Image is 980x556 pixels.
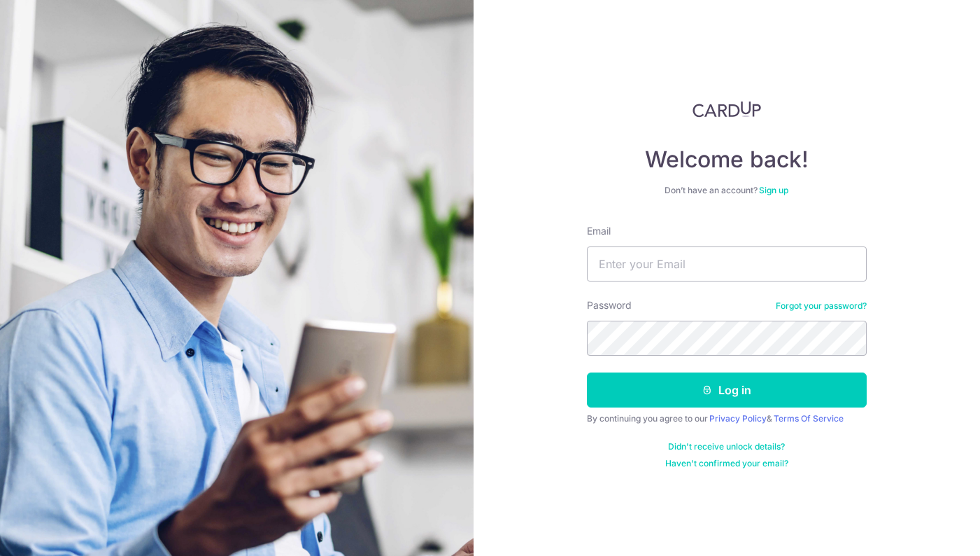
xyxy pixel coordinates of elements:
[759,185,788,195] a: Sign up
[665,458,788,469] a: Haven't confirmed your email?
[587,246,867,282] input: Enter your Email
[587,413,867,424] div: By continuing you agree to our &
[693,101,761,118] img: CardUp Logo
[587,185,867,196] div: Don’t have an account?
[587,224,611,238] label: Email
[709,413,767,424] a: Privacy Policy
[587,373,867,408] button: Log in
[587,146,867,174] h4: Welcome back!
[776,300,867,312] a: Forgot your password?
[668,441,785,452] a: Didn't receive unlock details?
[774,413,844,424] a: Terms Of Service
[587,298,632,312] label: Password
